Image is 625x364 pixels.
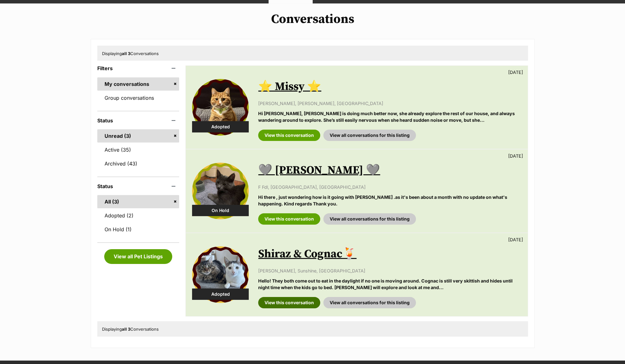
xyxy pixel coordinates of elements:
[104,249,172,264] a: View all Pet Listings
[323,130,416,141] a: View all conversations for this listing
[192,205,249,216] div: On Hold
[258,163,380,177] a: 🩶 [PERSON_NAME] 🩶
[323,213,416,225] a: View all conversations for this listing
[102,327,159,332] span: Displaying Conversations
[192,121,249,132] div: Adopted
[508,236,523,243] p: [DATE]
[192,79,249,136] img: ⭐ Missy ⭐
[258,213,320,225] a: View this conversation
[258,184,521,190] p: F Fdl, [GEOGRAPHIC_DATA], [GEOGRAPHIC_DATA]
[97,129,179,143] a: Unread (3)
[508,153,523,159] p: [DATE]
[122,51,130,56] strong: all 3
[97,91,179,104] a: Group conversations
[258,110,521,124] p: Hi [PERSON_NAME], [PERSON_NAME] is doing much better now, she already explore the rest of our hou...
[258,80,321,94] a: ⭐ Missy ⭐
[97,77,179,91] a: My conversations
[122,327,130,332] strong: all 3
[508,69,523,76] p: [DATE]
[258,194,521,207] p: Hi there , just wondering how is it going with [PERSON_NAME] .as it's been about a month with no ...
[97,118,179,123] header: Status
[97,223,179,236] a: On Hold (1)
[258,100,521,107] p: [PERSON_NAME], [PERSON_NAME], [GEOGRAPHIC_DATA]
[258,247,356,261] a: Shiraz & Cognac🍹
[97,157,179,170] a: Archived (43)
[97,183,179,189] header: Status
[323,297,416,308] a: View all conversations for this listing
[97,65,179,71] header: Filters
[192,246,249,303] img: Shiraz & Cognac🍹
[258,130,320,141] a: View this conversation
[192,163,249,219] img: 🩶 Nico 🩶
[97,143,179,156] a: Active (35)
[258,277,521,291] p: Hello! They both come out to eat in the daylight if no one is moving around. Cognac is still very...
[102,51,159,56] span: Displaying Conversations
[97,209,179,222] a: Adopted (2)
[258,297,320,308] a: View this conversation
[192,288,249,300] div: Adopted
[258,267,521,274] p: [PERSON_NAME], Sunshine, [GEOGRAPHIC_DATA]
[97,195,179,208] a: All (3)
